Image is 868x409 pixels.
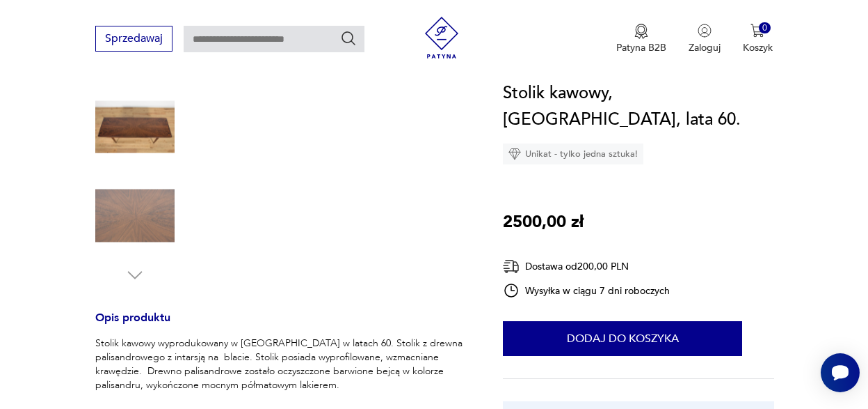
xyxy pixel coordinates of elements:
[95,26,172,52] button: Sprzedawaj
[503,209,584,236] p: 2500,00 zł
[95,337,469,392] p: Stolik kawowy wyprodukowany w [GEOGRAPHIC_DATA] w latach 60. Stolik z drewna palisandrowego z int...
[743,41,773,54] p: Koszyk
[689,24,721,54] button: Zaloguj
[340,30,357,47] button: Szukaj
[616,24,666,54] button: Patyna B2B
[821,353,860,392] iframe: Smartsupp widget button
[421,17,463,59] img: Patyna - sklep z meblami i dekoracjami vintage
[698,24,712,38] img: Ikonka użytkownika
[689,41,721,54] p: Zaloguj
[743,24,773,54] button: 0Koszyk
[503,144,643,164] div: Unikat - tylko jedna sztuka!
[95,314,469,337] h3: Opis produktu
[95,176,175,256] img: Zdjęcie produktu Stolik kawowy, Dania, lata 60.
[503,258,670,275] div: Dostawa od 200,00 PLN
[95,87,175,167] img: Zdjęcie produktu Stolik kawowy, Dania, lata 60.
[503,80,773,133] h1: Stolik kawowy, [GEOGRAPHIC_DATA], lata 60.
[750,24,764,38] img: Ikona koszyka
[503,282,670,299] div: Wysyłka w ciągu 7 dni roboczych
[634,24,648,39] img: Ikona medalu
[616,24,666,54] a: Ikona medaluPatyna B2B
[95,35,172,45] a: Sprzedawaj
[759,22,771,34] div: 0
[503,321,742,356] button: Dodaj do koszyka
[616,41,666,54] p: Patyna B2B
[503,258,520,275] img: Ikona dostawy
[508,148,521,160] img: Ikona diamentu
